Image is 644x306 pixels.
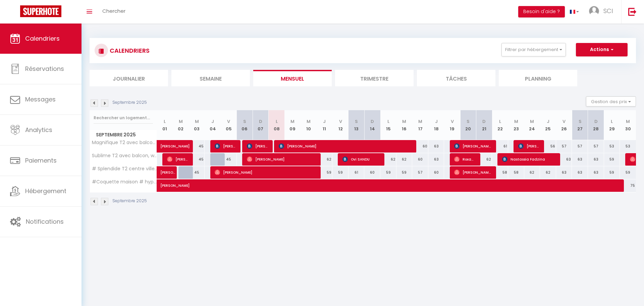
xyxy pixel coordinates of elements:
th: 22 [492,110,508,140]
span: Ovi SANDU [342,153,379,166]
a: [PERSON_NAME] [157,179,173,192]
span: Nastassia Fadzina [502,153,555,166]
th: 08 [269,110,285,140]
abbr: J [435,118,438,125]
input: Rechercher un logement... [94,112,153,124]
abbr: D [482,118,486,125]
span: [PERSON_NAME] [160,176,608,188]
a: [PERSON_NAME] [157,166,173,179]
abbr: L [611,118,613,125]
abbr: V [227,118,230,125]
div: 53 [604,140,620,152]
span: [PERSON_NAME] [454,140,491,152]
div: 62 [540,166,556,179]
div: 59 [620,166,636,179]
div: 57 [556,140,572,152]
th: 23 [508,110,524,140]
img: logout [628,7,637,16]
span: Notifications [26,217,64,226]
abbr: M [514,118,518,125]
div: 62 [476,153,492,166]
th: 14 [364,110,380,140]
abbr: M [626,118,630,125]
span: Sublime T2 avec balcon, wifi, linge #centre ville [91,153,158,158]
div: 63 [556,166,572,179]
th: 02 [173,110,189,140]
span: Calendriers [25,34,60,43]
th: 11 [317,110,333,140]
abbr: M [179,118,183,125]
div: 63 [572,166,588,179]
span: Hébergement [25,187,66,195]
div: 45 [221,153,237,166]
abbr: S [579,118,582,125]
div: 63 [428,153,444,166]
p: Septembre 2025 [112,198,147,204]
th: 04 [205,110,221,140]
th: 27 [572,110,588,140]
span: [PERSON_NAME] [160,136,191,149]
div: 53 [620,140,636,152]
abbr: J [547,118,549,125]
abbr: M [418,118,422,125]
li: Mensuel [253,70,332,86]
div: 75 [620,179,636,192]
div: 45 [189,153,205,166]
th: 06 [237,110,253,140]
th: 05 [221,110,237,140]
abbr: S [355,118,358,125]
div: 62 [396,153,413,166]
abbr: V [451,118,454,125]
div: 59 [317,166,333,179]
abbr: S [467,118,470,125]
div: 59 [380,166,396,179]
div: 61 [348,166,365,179]
th: 10 [301,110,317,140]
div: 57 [412,166,428,179]
div: 63 [572,153,588,166]
span: [PERSON_NAME] [279,140,410,152]
th: 24 [524,110,540,140]
span: [PERSON_NAME] [215,166,315,179]
span: [PERSON_NAME] [518,140,539,152]
button: Gestion des prix [586,96,636,106]
p: Septembre 2025 [112,99,147,106]
abbr: L [276,118,278,125]
span: SCI [603,7,613,15]
div: 57 [588,140,604,152]
th: 16 [396,110,413,140]
button: Besoin d'aide ? [518,6,565,17]
th: 20 [460,110,476,140]
span: Réservations [25,64,64,73]
span: [PERSON_NAME] [247,153,315,166]
th: 17 [412,110,428,140]
div: 62 [317,153,333,166]
li: Tâches [417,70,495,86]
abbr: D [594,118,598,125]
abbr: D [371,118,374,125]
span: [PERSON_NAME] [167,153,188,166]
abbr: D [259,118,262,125]
div: 60 [428,166,444,179]
th: 12 [332,110,348,140]
div: 62 [524,166,540,179]
abbr: J [211,118,214,125]
span: [PERSON_NAME] [247,140,268,152]
div: 59 [332,166,348,179]
th: 19 [444,110,460,140]
div: 59 [604,166,620,179]
span: Analytics [25,126,52,134]
th: 30 [620,110,636,140]
span: # Splendide T2 centre ville & terrasse extérieure [91,166,158,171]
div: 61 [492,140,508,152]
span: [PERSON_NAME] [215,140,236,152]
span: Paiements [25,156,57,165]
li: Journalier [90,70,168,86]
div: 59 [604,153,620,166]
th: 07 [253,110,269,140]
div: 63 [556,153,572,166]
a: [PERSON_NAME] [157,140,173,153]
abbr: L [164,118,166,125]
div: 60 [412,140,428,152]
th: 25 [540,110,556,140]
